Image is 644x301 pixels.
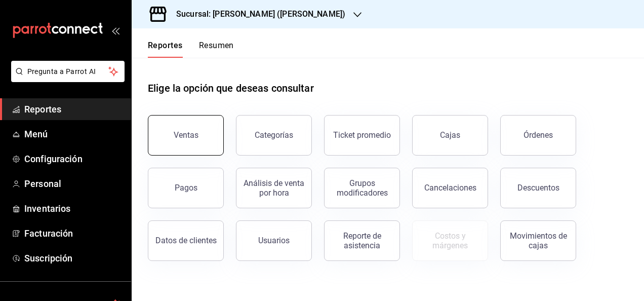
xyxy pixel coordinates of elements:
[324,168,400,208] button: Grupos modificadores
[236,168,312,208] button: Análisis de venta por hora
[500,220,576,261] button: Movimientos de cajas
[168,8,345,20] h3: Sucursal: [PERSON_NAME] ([PERSON_NAME])
[517,183,559,193] div: Descuentos
[412,168,488,208] button: Cancelaciones
[27,66,109,77] span: Pregunta a Parrot AI
[331,231,393,250] div: Reporte de asistencia
[148,41,234,58] div: navigation tabs
[111,26,119,34] button: open_drawer_menu
[258,236,290,245] div: Usuarios
[333,130,391,140] div: Ticket promedio
[199,41,234,58] button: Resumen
[324,115,400,156] button: Ticket promedio
[440,129,461,141] div: Cajas
[331,178,393,198] div: Grupos modificadores
[412,115,488,156] a: Cajas
[24,127,123,141] span: Menú
[7,73,125,84] a: Pregunta a Parrot AI
[507,231,570,250] div: Movimientos de cajas
[324,220,400,261] button: Reporte de asistencia
[236,115,312,156] button: Categorías
[243,178,305,198] div: Análisis de venta por hora
[412,220,488,261] button: Contrata inventarios para ver este reporte
[24,102,123,116] span: Reportes
[524,130,553,140] div: Órdenes
[419,231,481,250] div: Costos y márgenes
[148,41,183,58] button: Reportes
[24,177,123,191] span: Personal
[155,236,217,245] div: Datos de clientes
[255,130,293,140] div: Categorías
[148,220,224,261] button: Datos de clientes
[148,81,314,96] h1: Elige la opción que deseas consultar
[424,183,476,193] div: Cancelaciones
[175,183,197,193] div: Pagos
[174,130,198,140] div: Ventas
[148,115,224,156] button: Ventas
[24,227,123,240] span: Facturación
[24,202,123,215] span: Inventarios
[24,152,123,166] span: Configuración
[11,61,125,82] button: Pregunta a Parrot AI
[24,251,123,265] span: Suscripción
[236,220,312,261] button: Usuarios
[500,115,576,156] button: Órdenes
[500,168,576,208] button: Descuentos
[148,168,224,208] button: Pagos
